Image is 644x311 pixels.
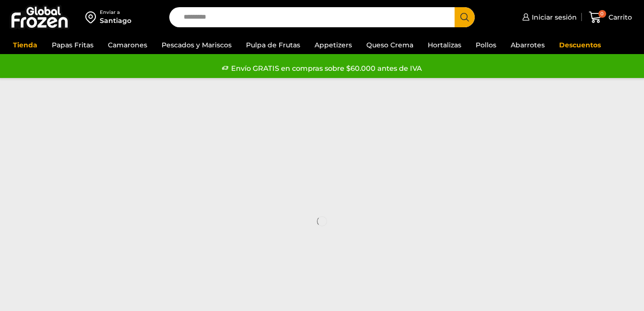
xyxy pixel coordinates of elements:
[586,6,634,29] a: 0 Carrito
[506,36,550,54] a: Abarrotes
[423,36,466,54] a: Hortalizas
[362,36,418,54] a: Queso Crema
[598,10,606,18] span: 0
[455,7,475,27] button: Search button
[241,36,305,54] a: Pulpa de Frutas
[47,36,98,54] a: Papas Fritas
[520,8,577,27] a: Iniciar sesión
[85,9,100,25] img: address-field-icon.svg
[529,12,577,22] span: Iniciar sesión
[100,16,131,25] div: Santiago
[471,36,501,54] a: Pollos
[554,36,606,54] a: Descuentos
[8,36,42,54] a: Tienda
[100,9,131,16] div: Enviar a
[310,36,357,54] a: Appetizers
[103,36,152,54] a: Camarones
[157,36,236,54] a: Pescados y Mariscos
[606,12,632,22] span: Carrito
